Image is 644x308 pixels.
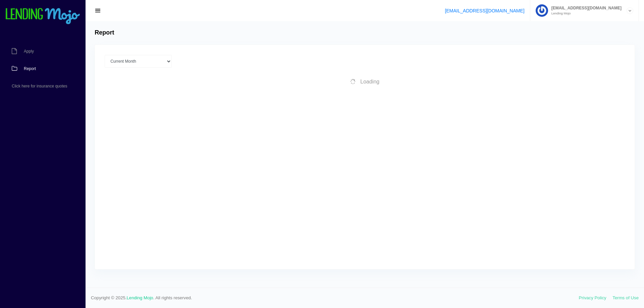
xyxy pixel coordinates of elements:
a: Privacy Policy [579,295,606,300]
span: Apply [24,49,34,53]
span: [EMAIL_ADDRESS][DOMAIN_NAME] [548,6,622,10]
span: Click here for insurance quotes [12,84,67,88]
small: Lending Mojo [548,12,622,15]
img: Profile image [536,4,548,17]
img: logo-small.png [5,8,80,25]
span: Loading [360,79,379,84]
a: Terms of Use [612,295,639,300]
a: Lending Mojo [127,295,153,300]
a: [EMAIL_ADDRESS][DOMAIN_NAME] [445,8,524,13]
h4: Report [95,29,114,37]
span: Report [24,67,36,71]
span: Copyright © 2025. . All rights reserved. [91,295,579,301]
